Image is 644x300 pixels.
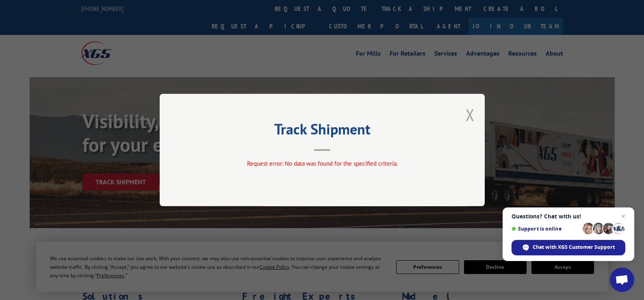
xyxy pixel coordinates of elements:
[512,213,625,220] span: Questions? Chat with us!
[610,268,634,292] div: Open chat
[512,226,580,232] span: Support is online
[533,244,615,251] span: Chat with XGS Customer Support
[200,123,444,139] h2: Track Shipment
[618,212,628,221] span: Close chat
[512,240,625,255] div: Chat with XGS Customer Support
[466,104,475,125] button: Close modal
[247,160,397,167] span: Request error: No data was found for the specified criteria.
